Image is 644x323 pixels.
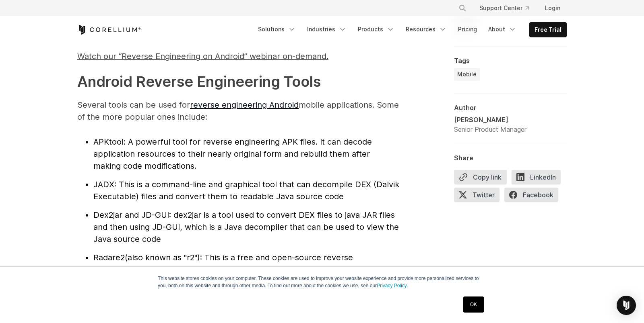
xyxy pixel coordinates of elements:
a: Twitter [454,188,504,205]
span: Watch our “Reverse Engineering on Android” webinar on-demand. [77,51,328,61]
span: Facebook [504,188,558,202]
span: APKtool [93,137,124,147]
div: Open Intercom Messenger [617,296,636,315]
a: Pricing [453,22,482,37]
a: reverse engineering Android [190,100,299,110]
span: LinkedIn [512,170,561,184]
span: Mobile [457,70,477,78]
span: Radare2 [93,253,125,262]
div: Senior Product Manager [454,125,526,134]
p: This website stores cookies on your computer. These cookies are used to improve your website expe... [158,275,486,289]
a: Facebook [504,188,563,205]
a: Support Center [473,1,535,15]
a: Industries [302,22,351,37]
a: OK [463,296,484,313]
a: Free Trial [530,22,566,37]
a: Resources [401,22,452,37]
a: Corellium Home [77,25,141,35]
span: (also known as "r2"): This is a free and open-source reverse engineering framework that can analy... [93,253,370,286]
div: Navigation Menu [449,1,567,15]
span: : A powerful tool for reverse engineering APK files. It can decode application resources to their... [93,137,372,171]
div: Author [454,104,567,112]
a: Watch our “Reverse Engineering on Android” webinar on-demand. [77,55,328,60]
span: : dex2jar is a tool used to convert DEX files to java JAR files and then using JD-GUI, which is a... [93,210,399,244]
button: Copy link [454,170,507,184]
a: Solutions [253,22,301,37]
a: LinkedIn [512,170,566,188]
a: About [483,22,521,37]
span: Dex2jar and JD-GUI [93,210,169,220]
div: [PERSON_NAME] [454,115,526,125]
span: : This is a command-line and graphical tool that can decompile DEX (Dalvik Executable) files and ... [93,180,399,201]
p: Several tools can be used for mobile applications. Some of the more popular ones include: [77,99,399,123]
span: Twitter [454,188,500,202]
a: Login [539,1,567,15]
div: Tags [454,57,567,65]
a: Products [353,22,399,37]
div: Share [454,154,567,162]
a: Privacy Policy. [377,283,408,288]
button: Search [455,1,470,15]
span: JADX [93,180,114,189]
a: Mobile [454,68,480,81]
div: Navigation Menu [253,22,567,37]
strong: Android Reverse Engineering Tools [77,73,321,90]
